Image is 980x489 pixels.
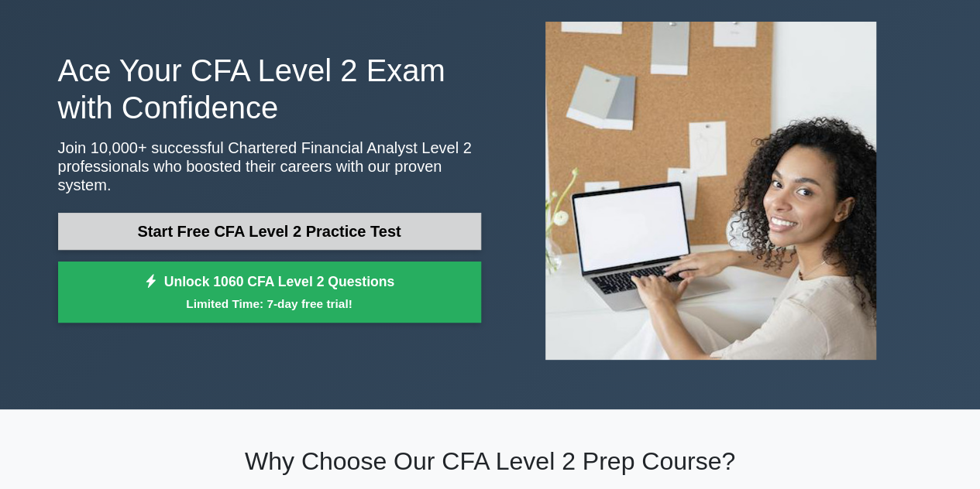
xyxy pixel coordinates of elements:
[58,138,481,194] p: Join 10,000+ successful Chartered Financial Analyst Level 2 professionals who boosted their caree...
[58,52,481,126] h1: Ace Your CFA Level 2 Exam with Confidence
[58,446,923,476] h2: Why Choose Our CFA Level 2 Prep Course?
[58,262,481,323] a: Unlock 1060 CFA Level 2 QuestionsLimited Time: 7-day free trial!
[58,213,481,250] a: Start Free CFA Level 2 Practice Test
[77,295,462,313] small: Limited Time: 7-day free trial!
